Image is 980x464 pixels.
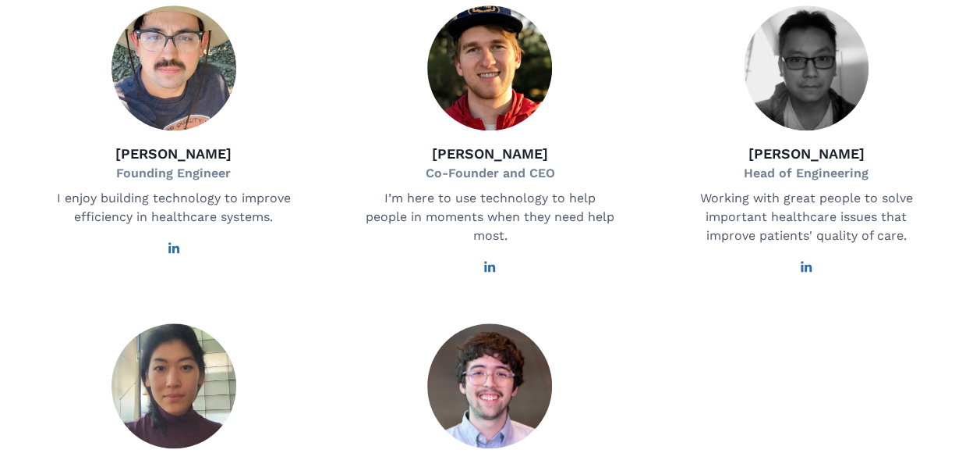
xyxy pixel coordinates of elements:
[425,164,554,183] p: Co-Founder and CEO
[365,189,614,245] p: I’m here to use technology to help people in moments when they need help most.
[49,189,299,227] p: I enjoy building technology to improve efficiency in healthcare systems.
[744,143,869,164] p: [PERSON_NAME]
[425,143,554,164] p: [PERSON_NAME]
[427,323,552,448] img: Sebastian Messier
[111,5,236,130] img: Loren Burton
[115,164,232,183] p: Founding Engineer
[115,143,232,164] p: [PERSON_NAME]
[111,323,236,448] img: Sarah Pei Chang Zhou
[681,189,931,245] p: Working with great people to solve important healthcare issues that improve patients' quality of ...
[744,5,869,130] img: Khang Pham
[744,164,869,183] p: Head of Engineering
[427,5,552,130] img: Ben Golombek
